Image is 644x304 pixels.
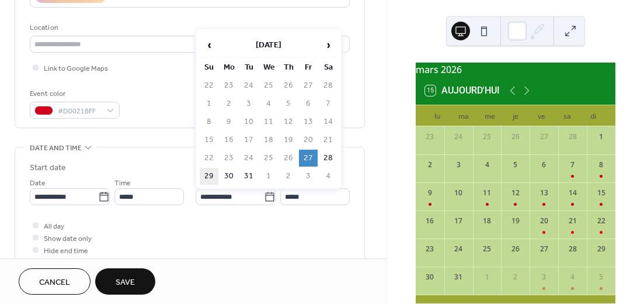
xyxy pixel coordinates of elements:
td: 25 [259,77,278,94]
span: › [319,33,337,57]
th: Fr [299,59,318,76]
td: 9 [220,113,238,130]
td: 21 [319,132,337,148]
div: 30 [424,272,435,282]
div: 24 [453,132,464,142]
div: 4 [482,160,492,170]
div: 17 [453,216,464,226]
span: Cancel [39,277,70,289]
div: 12 [510,188,521,198]
div: 2 [510,272,521,282]
div: 1 [482,272,492,282]
button: Cancel [19,268,90,295]
td: 18 [259,132,278,148]
div: 29 [596,244,607,254]
td: 5 [279,95,298,112]
div: 7 [568,160,578,170]
div: 5 [510,160,521,170]
td: 24 [239,150,258,167]
span: Date [30,177,46,189]
td: 2 [220,95,238,112]
td: 30 [220,168,238,185]
div: 21 [568,216,578,226]
td: 16 [220,132,238,148]
span: All day [44,220,64,233]
td: 28 [319,150,337,167]
div: 26 [510,132,521,142]
td: 12 [279,113,298,130]
th: Mo [220,59,238,76]
td: 4 [319,168,337,185]
span: Time [114,177,131,189]
td: 17 [239,132,258,148]
td: 19 [279,132,298,148]
td: 23 [220,77,238,94]
div: Event color [30,88,117,100]
div: lu [425,105,451,126]
td: 3 [239,95,258,112]
div: mars 2026 [416,63,615,77]
div: 1 [596,132,607,142]
div: 19 [510,216,521,226]
div: Location [30,22,347,34]
td: 27 [299,77,318,94]
td: 11 [259,113,278,130]
div: 2 [424,160,435,170]
td: 22 [200,150,218,167]
td: 27 [299,150,318,167]
div: Start date [30,162,66,174]
div: me [476,105,502,126]
div: 23 [424,244,435,254]
td: 14 [319,113,337,130]
div: 28 [568,244,578,254]
td: 1 [200,95,218,112]
div: 11 [482,188,492,198]
div: 5 [596,272,607,282]
span: Hide end time [44,245,88,257]
span: #D0021BFF [58,105,101,118]
span: Show date only [44,233,92,245]
div: sa [554,105,580,126]
div: di [580,105,606,126]
td: 23 [220,150,238,167]
td: 15 [200,132,218,148]
td: 31 [239,168,258,185]
th: Sa [319,59,337,76]
button: 15Aujourd'hui [421,82,504,99]
div: 31 [453,272,464,282]
td: 6 [299,95,318,112]
span: ‹ [200,33,218,57]
div: 4 [568,272,578,282]
td: 3 [299,168,318,185]
div: 18 [482,216,492,226]
div: 16 [424,216,435,226]
td: 24 [239,77,258,94]
td: 20 [299,132,318,148]
div: 27 [539,244,549,254]
span: Date and time [30,142,82,154]
th: Tu [239,59,258,76]
div: ma [451,105,476,126]
td: 10 [239,113,258,130]
th: Su [200,59,218,76]
th: Th [279,59,298,76]
div: 20 [539,216,549,226]
td: 13 [299,113,318,130]
td: 22 [200,77,218,94]
button: Save [95,268,155,295]
div: 22 [596,216,607,226]
div: 6 [539,160,549,170]
div: 8 [596,160,607,170]
div: 14 [568,188,578,198]
div: 26 [510,244,521,254]
td: 26 [279,150,298,167]
div: 3 [453,160,464,170]
th: We [259,59,278,76]
div: 23 [424,132,435,142]
div: 9 [424,188,435,198]
td: 4 [259,95,278,112]
td: 1 [259,168,278,185]
div: 28 [568,132,578,142]
div: ve [528,105,554,126]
